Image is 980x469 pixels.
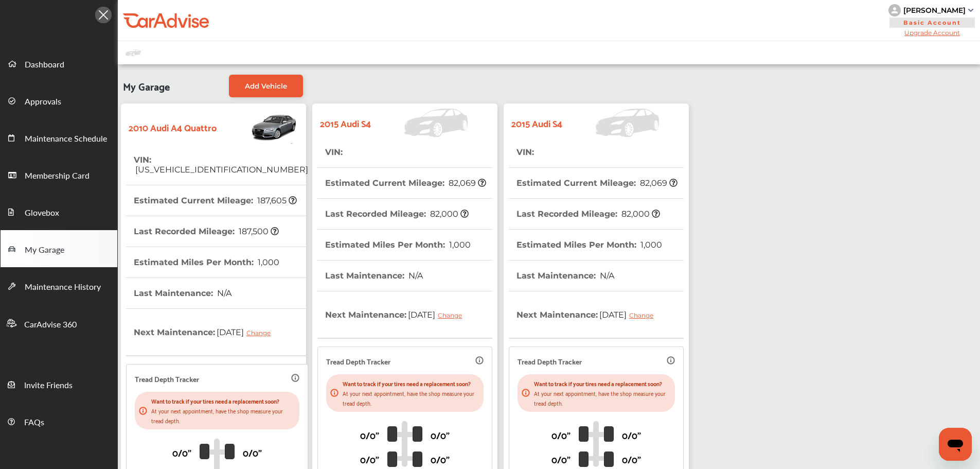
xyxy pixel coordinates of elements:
p: At your next appointment, have the shop measure your tread depth. [534,388,671,408]
th: VIN : [325,137,344,167]
span: N/A [598,271,614,281]
p: At your next appointment, have the shop measure your tread depth. [343,388,479,408]
th: VIN : [134,145,308,185]
span: Approvals [25,95,61,109]
th: Estimated Miles Per Month : [134,247,279,277]
span: 82,069 [447,178,486,188]
div: [PERSON_NAME] [903,6,966,15]
img: placeholder_car.fcab19be.svg [126,46,141,59]
th: Next Maintenance : [325,291,470,338]
img: Vehicle [217,109,298,145]
span: Basic Account [889,18,975,28]
th: Last Maintenance : [134,278,231,308]
span: Invite Friends [24,379,73,392]
img: tire_track_logo.b900bcbc.svg [387,421,422,467]
p: 0/0" [360,451,379,467]
strong: 2010 Audi A4 Quattro [129,119,217,135]
a: Approvals [1,82,117,119]
p: Tread Depth Tracker [135,373,199,385]
th: Last Maintenance : [325,260,423,291]
span: 82,069 [638,178,678,188]
p: 0/0" [551,427,571,443]
span: 187,500 [237,227,279,236]
div: Change [246,329,276,337]
a: Add Vehicle [229,75,303,97]
th: Last Recorded Mileage : [134,216,279,247]
p: 0/0" [551,451,571,467]
span: Membership Card [25,169,90,183]
div: Change [629,311,658,319]
img: Vehicle [371,109,473,137]
th: Estimated Miles Per Month : [516,230,662,260]
p: 0/0" [243,444,262,460]
strong: 2015 Audi S4 [511,115,562,131]
p: 0/0" [360,427,379,443]
th: Estimated Miles Per Month : [325,230,471,260]
span: 82,000 [429,209,469,219]
a: My Garage [1,230,117,267]
span: My Garage [123,75,170,97]
img: Vehicle [562,109,664,137]
th: Last Recorded Mileage : [325,199,469,229]
span: My Garage [25,244,64,257]
p: Tread Depth Tracker [326,355,390,367]
span: CarAdvise 360 [24,318,77,332]
p: At your next appointment, have the shop measure your tread depth. [151,406,295,425]
img: knH8PDtVvWoAbQRylUukY18CTiRevjo20fAtgn5MLBQj4uumYvk2MzTtcAIzfGAtb1XOLVMAvhLuqoNAbL4reqehy0jehNKdM... [888,4,901,16]
a: Membership Card [1,156,117,193]
p: Want to track if your tires need a replacement soon? [534,378,671,388]
span: Dashboard [25,58,64,72]
span: Maintenance History [25,281,101,294]
th: Estimated Current Mileage : [516,168,678,198]
th: Next Maintenance : [134,309,278,355]
span: Maintenance Schedule [25,132,107,146]
a: Dashboard [1,45,117,82]
p: Want to track if your tires need a replacement soon? [343,378,479,388]
a: Glovebox [1,193,117,230]
p: 0/0" [431,451,450,467]
span: FAQs [24,416,44,429]
span: 1,000 [448,240,471,250]
span: 1,000 [256,257,279,267]
iframe: Button to launch messaging window [939,428,972,461]
span: Upgrade Account [888,29,976,37]
a: Maintenance Schedule [1,119,117,156]
strong: 2015 Audi S4 [320,115,371,131]
img: tire_track_logo.b900bcbc.svg [579,421,614,467]
p: Tread Depth Tracker [518,355,582,367]
img: Icon.5fd9dcc7.svg [95,7,112,23]
span: N/A [216,288,231,298]
div: Change [438,311,467,319]
p: 0/0" [172,444,191,460]
th: Estimated Current Mileage : [325,168,486,198]
img: sCxJUJ+qAmfqhQGDUl18vwLg4ZYJ6CxN7XmbOMBAAAAAElFTkSuQmCC [968,9,973,12]
p: 0/0" [622,451,641,467]
p: 0/0" [431,427,450,443]
span: N/A [407,271,423,281]
th: VIN : [516,137,536,167]
th: Last Maintenance : [516,260,614,291]
span: 1,000 [639,240,662,250]
p: Want to track if your tires need a replacement soon? [151,396,295,406]
span: 82,000 [620,209,660,219]
th: Next Maintenance : [516,291,661,338]
span: [DATE] [215,319,278,345]
span: [DATE] [598,302,661,327]
span: [DATE] [406,302,470,327]
span: Add Vehicle [245,82,287,90]
p: 0/0" [622,427,641,443]
span: [US_VEHICLE_IDENTIFICATION_NUMBER] [134,165,308,175]
a: Maintenance History [1,267,117,304]
th: Estimated Current Mileage : [134,185,297,216]
span: 187,605 [256,196,297,205]
th: Last Recorded Mileage : [516,199,660,229]
span: Glovebox [25,206,59,220]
